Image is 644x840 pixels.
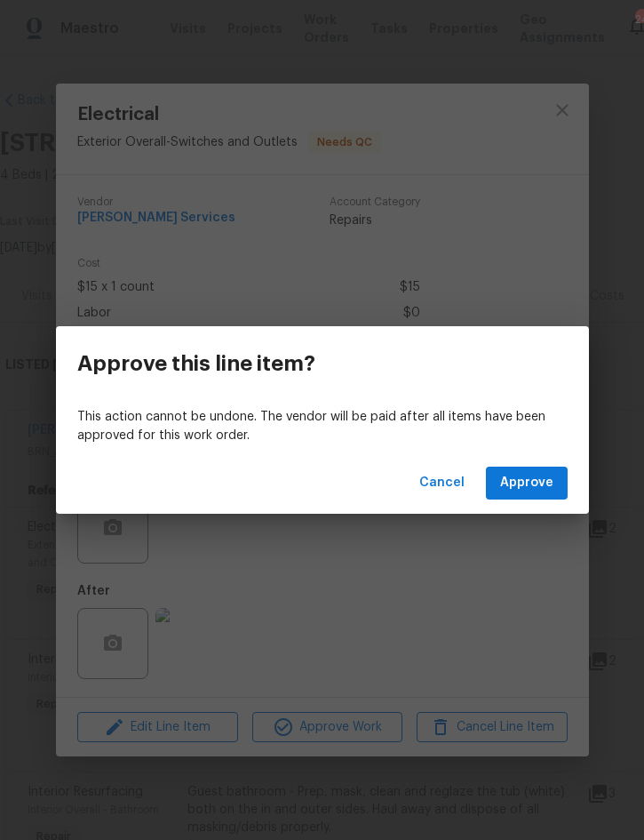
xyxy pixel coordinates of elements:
[486,467,568,500] button: Approve
[419,472,465,494] span: Cancel
[77,351,315,376] h3: Approve this line item?
[77,408,568,445] p: This action cannot be undone. The vendor will be paid after all items have been approved for this...
[500,472,553,494] span: Approve
[412,467,472,500] button: Cancel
